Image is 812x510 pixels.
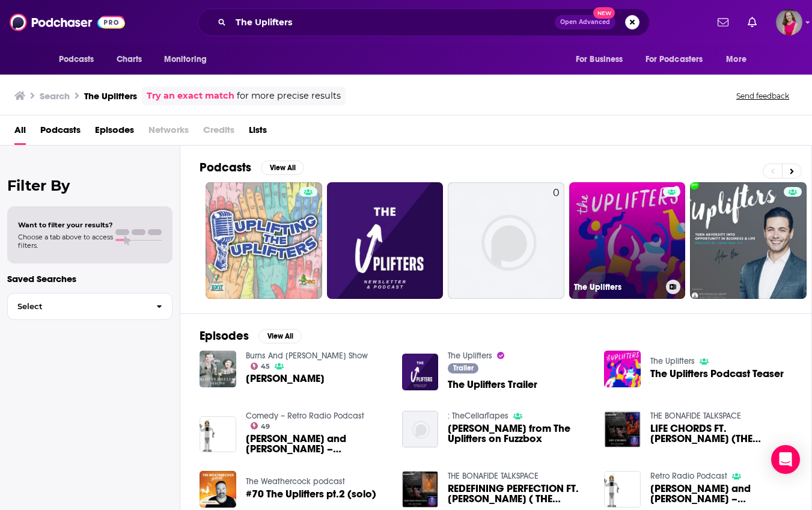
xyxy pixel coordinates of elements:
span: Open Advanced [560,19,610,25]
button: Select [7,293,172,320]
a: The Uplifters Podcast Teaser [650,369,784,379]
a: Burns and Allen – Meredith Wilson and the Uplifters. 460110 [650,484,792,504]
a: The Uplifters Trailer [448,379,537,390]
a: Episodes [95,120,134,145]
span: Charts [117,51,142,68]
span: Credits [203,120,234,145]
h2: Filter By [7,177,172,194]
button: open menu [50,48,110,71]
a: EpisodesView All [200,328,302,343]
img: Burns and Allen – Meredith Wilson and the Uplifters. 460110 [604,471,641,508]
span: Logged in as AmyRasdal [776,9,802,35]
span: LIFE CHORDS FT. [PERSON_NAME] (THE UPLIFTERS SEASON 01) [650,423,792,444]
h2: Episodes [200,328,249,343]
img: The Uplifters Podcast Teaser [604,351,641,387]
span: for more precise results [237,89,341,103]
a: Charts [109,48,150,71]
span: New [593,7,615,19]
input: Search podcasts, credits, & more... [231,13,555,32]
a: 49 [251,422,270,429]
a: 45 [251,363,270,370]
a: All [14,120,26,145]
a: 0 [448,182,564,299]
img: REDEFINING PERFECTION FT.SURAJ KUMAR ( THE UPLIFTERS SEASON 01) [402,471,439,508]
span: Select [8,303,147,310]
a: Eddie_Cantor_And_The_Uplifters_Club [246,373,325,384]
a: The Uplifters [650,356,695,366]
button: open menu [156,48,222,71]
a: Comedy – Retro Radio Podcast [246,411,364,421]
span: [PERSON_NAME] [246,373,325,384]
a: REDEFINING PERFECTION FT.SURAJ KUMAR ( THE UPLIFTERS SEASON 01) [448,484,590,504]
a: PodcastsView All [200,160,304,175]
span: [PERSON_NAME] from The Uplifters on Fuzzbox [448,423,590,444]
div: Open Intercom Messenger [771,445,800,474]
span: REDEFINING PERFECTION FT.[PERSON_NAME] ( THE UPLIFTERS SEASON 01) [448,484,590,504]
a: Try an exact match [147,89,234,103]
div: Search podcasts, credits, & more... [198,8,650,36]
img: Eddie_Cantor_And_The_Uplifters_Club [200,351,236,387]
a: Show notifications dropdown [743,12,762,32]
a: The Weathercock podcast [246,476,345,487]
img: LIFE CHORDS FT. KRISHNA SHUKLA (THE UPLIFTERS SEASON 01) [604,411,641,447]
span: For Business [576,51,623,68]
img: Burns and Allen – Meredith Wilson and the Uplifters. 460110 [200,416,236,453]
button: open menu [718,48,762,71]
a: The Uplifters [569,182,686,299]
img: User Profile [776,9,802,35]
a: Lists [249,120,267,145]
a: Show notifications dropdown [713,12,733,32]
span: 45 [261,364,270,369]
a: LIFE CHORDS FT. KRISHNA SHUKLA (THE UPLIFTERS SEASON 01) [650,423,792,444]
div: 0 [553,187,560,294]
button: open menu [638,48,721,71]
button: Open AdvancedNew [555,15,615,29]
button: View All [261,161,304,175]
span: [PERSON_NAME] and [PERSON_NAME] – [PERSON_NAME] and the Uplifters. 460110 [650,484,792,504]
span: [PERSON_NAME] and [PERSON_NAME] – [PERSON_NAME] and the Uplifters. 460110 [246,434,388,454]
a: Retro Radio Podcast [650,471,727,481]
a: THE BONAFIDE TALKSPACE [650,411,741,421]
img: #70 The Uplifters pt.2 (solo) [200,471,236,508]
a: THE BONAFIDE TALKSPACE [448,471,539,481]
span: Networks [148,120,189,145]
span: More [726,51,746,68]
a: The Uplifters [448,351,492,361]
a: : TheCellarTapes [448,411,508,421]
button: Send feedback [733,91,793,101]
span: Podcasts [59,51,94,68]
a: Steve Jacob from The Uplifters on Fuzzbox [448,423,590,444]
span: For Podcasters [646,51,703,68]
button: View All [258,329,302,343]
h3: Search [40,90,70,102]
button: Show profile menu [776,9,802,35]
img: Steve Jacob from The Uplifters on Fuzzbox [402,411,439,447]
span: Want to filter your results? [18,221,113,229]
img: Podchaser - Follow, Share and Rate Podcasts [10,11,125,34]
a: Burns And Allen Show [246,351,368,361]
span: 49 [261,424,270,429]
img: The Uplifters Trailer [402,354,439,390]
p: Saved Searches [7,273,172,284]
span: Trailer [453,364,474,372]
h2: Podcasts [200,160,251,175]
a: Podcasts [40,120,81,145]
span: Monitoring [164,51,207,68]
a: #70 The Uplifters pt.2 (solo) [246,489,376,499]
a: Burns and Allen – Meredith Wilson and the Uplifters. 460110 [246,434,388,454]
